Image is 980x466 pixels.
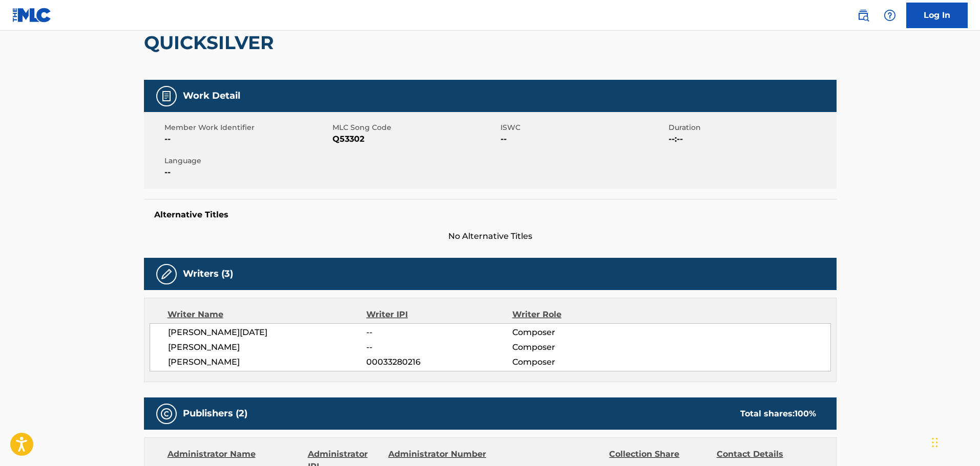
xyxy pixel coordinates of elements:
[164,122,330,133] span: Member Work Identifier
[160,408,173,420] img: Publishers
[512,356,645,368] span: Composer
[144,230,837,242] span: No Alternative Titles
[164,133,330,145] span: --
[929,417,980,466] iframe: Chat Widget
[740,408,816,420] div: Total shares:
[932,427,938,458] div: Drag
[795,409,816,418] span: 100 %
[12,8,52,23] img: MLC Logo
[168,308,367,321] div: Writer Name
[884,9,896,21] img: help
[366,308,512,321] div: Writer IPI
[183,90,240,102] h5: Work Detail
[168,326,367,339] span: [PERSON_NAME][DATE]
[501,122,666,133] span: ISWC
[366,341,512,353] span: --
[366,356,512,368] span: 00033280216
[183,268,233,280] h5: Writers (3)
[857,9,869,21] img: search
[144,31,279,54] h2: QUICKSILVER
[164,166,330,179] span: --
[669,133,834,145] span: --:--
[501,133,666,145] span: --
[160,90,173,102] img: Work Detail
[512,308,645,321] div: Writer Role
[880,5,900,26] div: Help
[164,156,330,166] span: Language
[160,268,173,280] img: Writers
[669,122,834,133] span: Duration
[853,5,873,26] a: Public Search
[168,341,367,353] span: [PERSON_NAME]
[168,356,367,368] span: [PERSON_NAME]
[906,3,968,28] a: Log In
[512,326,645,339] span: Composer
[154,210,826,220] h5: Alternative Titles
[366,326,512,339] span: --
[512,341,645,353] span: Composer
[332,122,498,133] span: MLC Song Code
[332,133,498,145] span: Q53302
[183,408,247,419] h5: Publishers (2)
